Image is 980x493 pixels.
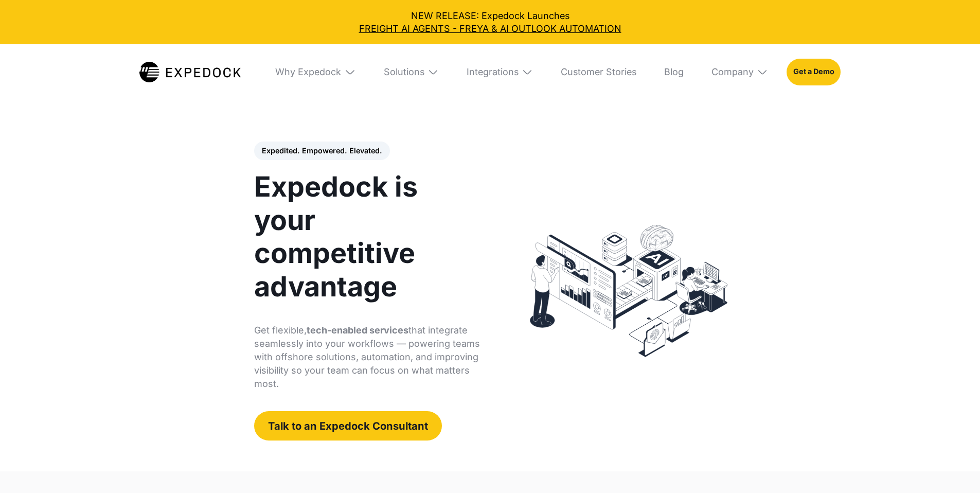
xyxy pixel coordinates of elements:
div: Solutions [375,44,448,100]
div: NEW RELEASE: Expedock Launches [9,9,971,35]
a: Blog [655,44,693,100]
a: Get a Demo [787,59,841,85]
a: Customer Stories [551,44,646,100]
div: Integrations [467,66,519,78]
div: Company [702,44,777,100]
div: Why Expedock [275,66,341,78]
a: FREIGHT AI AGENTS - FREYA & AI OUTLOOK AUTOMATION [9,22,971,35]
a: Talk to an Expedock Consultant [254,411,442,440]
div: Company [711,66,754,78]
h1: Expedock is your competitive advantage [254,170,482,303]
strong: tech-enabled services [307,325,408,336]
p: Get flexible, that integrate seamlessly into your workflows — powering teams with offshore soluti... [254,324,482,391]
div: Solutions [384,66,424,78]
div: Integrations [457,44,542,100]
div: Why Expedock [266,44,365,100]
